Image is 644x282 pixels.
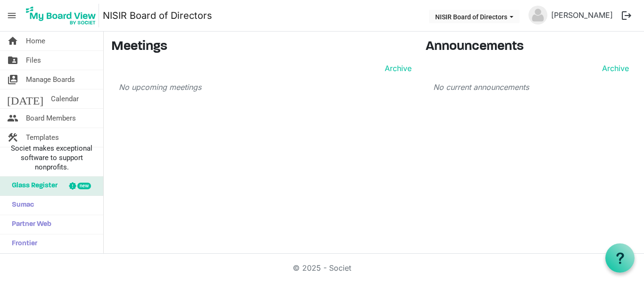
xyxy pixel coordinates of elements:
button: logout [617,6,636,25]
a: My Board View Logo [23,4,103,27]
p: No upcoming meetings [119,81,412,93]
span: Manage Boards [26,70,75,89]
button: NISIR Board of Directors dropdownbutton [429,10,520,23]
a: [PERSON_NAME] [547,6,617,24]
span: people [7,109,18,128]
span: Glass Register [7,177,58,195]
a: Archive [598,63,629,74]
a: © 2025 - Societ [293,263,351,273]
span: Board Members [26,109,76,128]
span: Partner Web [7,215,51,234]
img: no-profile-picture.svg [528,6,547,24]
span: Templates [26,128,59,147]
span: menu [3,7,21,24]
span: Sumac [7,196,34,215]
span: construction [7,128,18,147]
div: new [77,183,91,189]
a: NISIR Board of Directors [103,6,212,25]
a: Archive [381,63,412,74]
span: folder_shared [7,51,18,70]
h3: Meetings [111,39,412,55]
span: home [7,32,18,50]
span: Societ makes exceptional software to support nonprofits. [4,144,99,172]
span: [DATE] [7,89,43,108]
p: No current announcements [433,81,629,93]
span: Frontier [7,234,37,253]
h3: Announcements [426,39,636,55]
span: Home [26,32,45,50]
span: Calendar [51,89,79,108]
img: My Board View Logo [23,4,99,27]
span: Files [26,51,41,70]
span: switch_account [7,70,18,89]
